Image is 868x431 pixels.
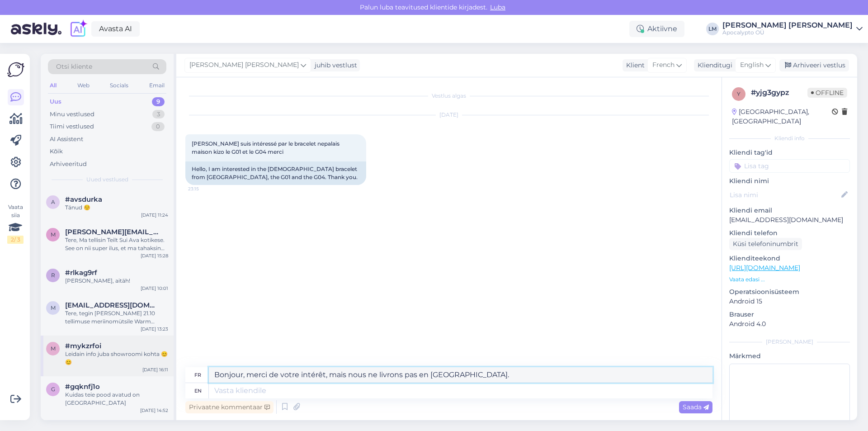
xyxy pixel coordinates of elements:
span: Otsi kliente [56,62,92,71]
span: #gqknfj1o [65,383,100,391]
p: Klienditeekond [729,254,850,263]
span: margit.valdmann@gmail.com [65,228,159,236]
div: Minu vestlused [50,110,94,119]
div: LM [706,23,719,35]
div: # yjg3gypz [751,87,807,98]
div: fr [194,367,201,383]
input: Lisa nimi [730,190,840,200]
div: Email [147,80,166,91]
div: Vestlus algas [185,92,712,100]
p: Kliendi tag'id [729,148,850,157]
div: [PERSON_NAME] [729,338,850,346]
input: Lisa tag [729,159,850,173]
div: Kõik [50,147,63,156]
div: Kuidas teie pood avatud on [GEOGRAPHIC_DATA] [65,391,168,407]
div: [DATE] 10:01 [141,285,168,292]
span: r [51,272,55,279]
div: [GEOGRAPHIC_DATA], [GEOGRAPHIC_DATA] [732,107,832,126]
div: [DATE] 14:52 [140,407,168,414]
div: Klient [623,61,645,70]
p: Operatsioonisüsteem [729,287,850,297]
span: marikatapasia@gmail.com [65,301,159,309]
div: All [48,80,58,91]
div: Klienditugi [694,61,732,70]
p: Android 15 [729,297,850,306]
div: Web [75,80,91,91]
div: Aktiivne [629,21,684,37]
div: Arhiveeri vestlus [779,59,849,71]
p: Kliendi email [729,206,850,215]
div: Tere, tegin [PERSON_NAME] 21.10 tellimuse meriinomütsile Warm Taupe, kas saaksin selle ümber vahe... [65,309,168,326]
p: Kliendi nimi [729,176,850,186]
div: [DATE] 13:23 [141,326,168,332]
span: English [740,60,764,70]
div: 3 [152,110,165,119]
span: m [51,304,56,311]
span: [PERSON_NAME] suis intéressé par le bracelet nepalais maison kizo le G01 et le G04 merci [192,140,341,155]
span: a [51,199,55,205]
div: Uus [50,97,61,106]
a: [PERSON_NAME] [PERSON_NAME]Apocalypto OÜ [722,22,863,36]
span: m [51,231,56,238]
div: [DATE] [185,111,712,119]
span: g [51,386,55,393]
p: Brauser [729,310,850,319]
span: Luba [487,3,508,11]
div: Kliendi info [729,134,850,142]
div: Leidain info juba showroomi kohta 😊😊 [65,350,168,366]
a: Avasta AI [91,21,140,37]
div: [DATE] 15:28 [141,252,168,259]
span: #avsdurka [65,195,102,204]
span: y [737,90,741,97]
div: 2 / 3 [7,236,24,244]
div: en [194,383,202,398]
span: 23:15 [188,185,222,192]
div: Apocalypto OÜ [722,29,853,36]
p: Kliendi telefon [729,228,850,238]
div: [PERSON_NAME] [PERSON_NAME] [722,22,853,29]
div: Hello, I am interested in the [DEMOGRAPHIC_DATA] bracelet from [GEOGRAPHIC_DATA], the G01 and the... [185,161,366,185]
div: Küsi telefoninumbrit [729,238,802,250]
div: [DATE] 16:11 [142,366,168,373]
div: Arhiveeritud [50,160,87,169]
div: Tänud ☺️ [65,204,168,212]
a: [URL][DOMAIN_NAME] [729,264,800,272]
span: #mykzrfoi [65,342,101,350]
div: Tiimi vestlused [50,122,94,131]
img: Askly Logo [7,61,24,78]
div: Privaatne kommentaar [185,401,274,413]
span: Saada [683,403,709,411]
p: Vaata edasi ... [729,275,850,284]
span: [PERSON_NAME] [PERSON_NAME] [189,60,299,70]
div: Tere, Ma tellisin Teilt Sui Ava kotikese. See on nii super ilus, et ma tahaksin tellida ühe veel,... [65,236,168,252]
p: Android 4.0 [729,319,850,329]
p: Märkmed [729,351,850,361]
div: 9 [152,97,165,106]
div: Vaata siia [7,203,24,244]
p: [EMAIL_ADDRESS][DOMAIN_NAME] [729,215,850,225]
span: Uued vestlused [86,175,128,184]
div: juhib vestlust [311,61,357,70]
span: #rlkag9rf [65,269,97,277]
div: [DATE] 11:24 [141,212,168,218]
div: Socials [108,80,130,91]
span: m [51,345,56,352]
span: French [652,60,675,70]
div: 0 [151,122,165,131]
textarea: Bonjour, merci de votre intérêt, mais nous ne livrons pas en [GEOGRAPHIC_DATA]. [209,367,712,383]
div: AI Assistent [50,135,83,144]
img: explore-ai [69,19,88,38]
span: Offline [807,88,847,98]
div: [PERSON_NAME], aitäh! [65,277,168,285]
